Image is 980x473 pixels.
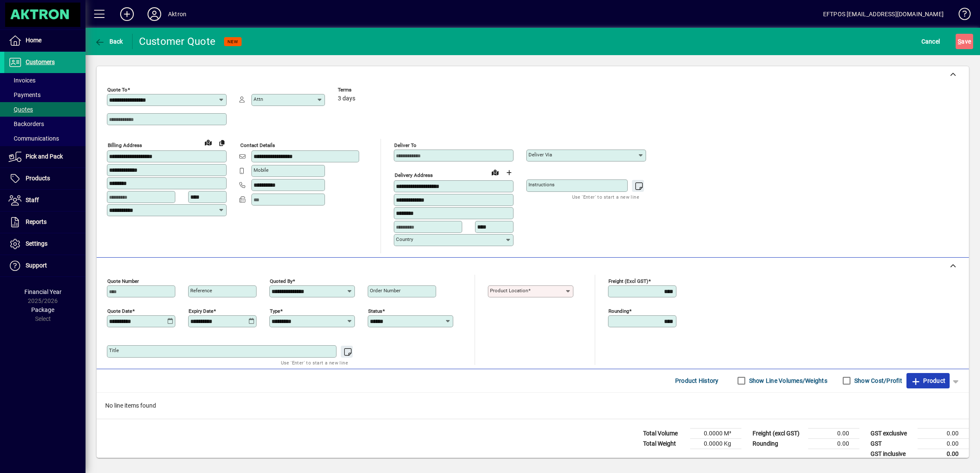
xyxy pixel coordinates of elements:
[190,288,212,294] mat-label: Reference
[608,308,629,314] mat-label: Rounding
[113,6,141,22] button: Add
[921,35,940,48] span: Cancel
[918,428,969,438] td: 0.00
[107,308,132,314] mat-label: Quote date
[808,428,859,438] td: 0.00
[254,167,269,173] mat-label: Mobile
[490,288,528,294] mat-label: Product location
[26,197,39,203] span: Staff
[747,376,827,385] label: Show Line Volumes/Weights
[281,358,348,367] mat-hint: Use 'Enter' to start a new line
[94,38,123,45] span: Back
[9,77,35,84] span: Invoices
[394,142,416,148] mat-label: Deliver To
[918,449,969,459] td: 0.00
[906,373,950,388] button: Product
[4,102,86,117] a: Quotes
[853,376,902,385] label: Show Cost/Profit
[107,87,127,93] mat-label: Quote To
[26,240,47,247] span: Settings
[9,135,59,142] span: Communications
[866,428,918,438] td: GST exclusive
[748,428,808,438] td: Freight (excl GST)
[31,306,54,313] span: Package
[227,39,238,44] span: NEW
[338,95,355,102] span: 3 days
[4,146,86,167] a: Pick and Pack
[270,278,292,284] mat-label: Quoted by
[97,393,969,419] div: No line items found
[823,7,944,21] div: EFTPOS [EMAIL_ADDRESS][DOMAIN_NAME]
[808,438,859,449] td: 0.00
[4,168,86,189] a: Products
[4,117,86,131] a: Backorders
[866,438,918,449] td: GST
[168,7,186,21] div: Aktron
[675,374,719,388] span: Product History
[26,37,41,44] span: Home
[201,135,215,149] a: View on map
[4,233,86,255] a: Settings
[4,131,86,146] a: Communications
[528,152,552,158] mat-label: Deliver via
[690,438,741,449] td: 0.0000 Kg
[4,255,86,276] a: Support
[4,190,86,211] a: Staff
[215,136,229,150] button: Copy to Delivery address
[4,212,86,233] a: Reports
[4,30,86,51] a: Home
[690,428,741,438] td: 0.0000 M³
[141,6,168,22] button: Profile
[918,438,969,449] td: 0.00
[370,288,401,294] mat-label: Order number
[109,347,119,353] mat-label: Title
[86,34,133,49] app-page-header-button: Back
[107,278,139,284] mat-label: Quote number
[672,373,722,388] button: Product History
[956,34,973,49] button: Save
[952,2,969,29] a: Knowledge Base
[26,218,47,225] span: Reports
[958,35,971,48] span: ave
[608,278,648,284] mat-label: Freight (excl GST)
[866,449,918,459] td: GST inclusive
[639,438,690,449] td: Total Weight
[92,34,125,49] button: Back
[958,38,961,45] span: S
[270,308,280,314] mat-label: Type
[368,308,382,314] mat-label: Status
[748,438,808,449] td: Rounding
[488,165,502,179] a: View on map
[26,153,63,160] span: Pick and Pack
[24,288,62,295] span: Financial Year
[396,236,413,242] mat-label: Country
[528,182,555,188] mat-label: Instructions
[9,120,44,127] span: Backorders
[139,35,216,48] div: Customer Quote
[4,73,86,88] a: Invoices
[572,192,639,202] mat-hint: Use 'Enter' to start a new line
[911,374,945,388] span: Product
[4,88,86,102] a: Payments
[639,428,690,438] td: Total Volume
[502,166,516,179] button: Choose address
[9,106,33,113] span: Quotes
[338,87,389,93] span: Terms
[189,308,213,314] mat-label: Expiry date
[26,262,47,269] span: Support
[919,34,942,49] button: Cancel
[9,91,41,98] span: Payments
[26,175,50,182] span: Products
[254,96,263,102] mat-label: Attn
[26,59,55,65] span: Customers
